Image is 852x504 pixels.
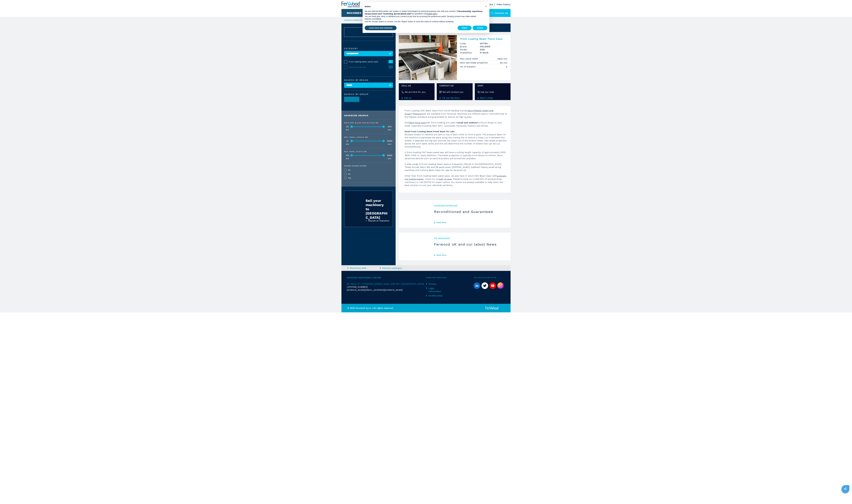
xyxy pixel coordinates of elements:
p: Multiple sheets of material are laid on top of each other to form a pack. The pressure beam on th... [402,130,511,151]
p: A wide range of Front-loading beam saws is frequently offered in the [GEOGRAPHIC_DATA]. These inc... [402,163,511,174]
a: Cookie policy [426,294,444,297]
a: machines [356,19,368,21]
label: Category [344,48,393,50]
a: HOMEPAGE [344,19,356,21]
span: 1 [388,65,393,69]
h2: Front Loading Beam Panel Saws [460,37,507,40]
strong: Used Front Loading Beam Panel Saws for sale [405,130,455,133]
button: Close this notice [484,4,488,8]
p: Front Loading CNC Beam Saws from world-leading brands: , , and saws are available from Ferwood. M... [402,109,511,121]
a: General catalogue [380,267,411,270]
div: Max. panel width mm [344,151,393,152]
a: Legal Information [426,287,444,293]
img: We are here for you [402,91,404,93]
span: Call us [402,84,432,87]
label: Second flexible pusher [344,165,391,167]
a: 5b Helios 47 | 3 [PERSON_NAME]| Leeds LS25 2DY | [GEOGRAPHIC_DATA] [347,282,426,285]
a: Read More [434,221,506,223]
label: Search by brand [344,79,393,81]
span: in stock [480,51,507,54]
a: Video Gallery [496,3,511,6]
p: Other than front loading beam panel saws, we also have in stock CNC Beam Saws with , , cross-cut ... [402,174,511,189]
p: We and selected third parties use cookies or similar technologies for technical purposes and, wit... [365,10,483,15]
h4: Use our chat [481,90,494,94]
a: cookie policy [427,13,437,15]
em: 3800 mm [497,57,507,60]
button: Machines [347,11,361,15]
span: Code: [460,42,480,45]
span: | [356,19,356,21]
div: 9999 [386,154,393,157]
span: Terms and Conditions [426,276,474,279]
h3: 007764 [480,42,507,45]
button: ResetCancel [344,27,393,37]
img: We will contact you [439,91,442,93]
a: sharethis [842,486,848,492]
div: Contact us [488,9,511,17]
img: Ferwood [485,306,499,310]
span: Ferwood Approved [434,204,506,207]
span: Ferwood Machinery Limited [347,276,426,279]
em: 95 mm [500,61,507,64]
span: 1 [388,60,393,63]
p: A front-loading CNC beam panel saw will have a cutting length capacity of approximately 3200, 380... [402,151,511,163]
strong: functionality, experience, measurement and “marketing (personalized ads)” [365,10,483,15]
a: Read More [434,254,506,256]
a: multi rip saws [438,178,452,180]
span: [DOMAIN_NAME][EMAIL_ADDRESS][DOMAIN_NAME] [347,288,403,291]
strong: small and medium [457,121,477,124]
div: 9999 [386,140,393,142]
p: CNC with front loading are used in furniture shops to size sheet materials including MDF, MFC, La... [402,121,511,130]
span: You can also find us on [474,276,505,279]
button: Reject [458,26,472,30]
a: linkedin [474,282,480,289]
h3: 6120 [480,48,507,51]
div: 100 [344,154,351,157]
p: Main saw blade projection [460,61,489,64]
p: Max. panel width [460,57,479,60]
div: All [348,169,350,171]
img: Ferwood [341,2,360,7]
div: Main saw blade projection mm [344,122,393,124]
div: Max. panel length mm [344,136,393,138]
a: Machinery Sold [347,267,379,270]
div: Sell your machinery to [GEOGRAPHIC_DATA] [366,199,388,220]
span: 5b Helios 47 | 3 [PERSON_NAME] [347,283,382,285]
img: Use our chat [478,91,480,93]
div: 10 [344,140,351,142]
div: Advanced search [344,115,393,117]
span: [PHONE_NUMBER] [348,285,368,288]
div: No [348,173,351,175]
span: Brand: [460,45,480,48]
div: 20 [344,126,351,128]
a: Holzma [414,113,421,115]
p: No of Grippers [460,65,476,68]
p: MIN [346,129,349,131]
p: Use the “Accept” button to consent. Use the “Reject” button or close this notice to continue with... [365,20,483,23]
h3: HOLZHER [480,45,507,48]
p: You can freely give, deny, or withdraw your consent at any time by accessing the preferences pane... [365,15,483,20]
a: twitter [481,282,488,289]
button: Learn more and customize [365,26,397,30]
p: MAX [388,158,391,160]
div: t. [347,285,426,288]
a: Call us [402,97,432,99]
img: Instagram [497,282,504,289]
h3: Reconditioned and Guaranteed [434,210,506,214]
span: × [485,5,487,8]
h4: We will contact you [443,90,463,94]
p: MAX [388,143,391,145]
button: Accept [473,26,487,30]
span: CONTACT US [439,84,470,87]
span: Vertical panel saw [349,66,388,68]
p: MIN [346,158,349,160]
a: Selco [468,110,473,112]
span: | Leeds LS25 2DY | [GEOGRAPHIC_DATA] [382,283,424,285]
p: © 2025 Ferwood S.p.A. | All rights reserved. [347,307,426,310]
span: Model: [460,48,480,51]
a: Front Loading Beam Panel Saws HOLZHER 6120Front Loading Beam Panel SawsCode:007764Brand:HOLZHERMo... [399,35,511,80]
div: Yes [348,177,351,179]
a: angular [416,178,424,180]
a: Request an Evaluation [344,220,393,229]
a: Privacy [426,282,444,285]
